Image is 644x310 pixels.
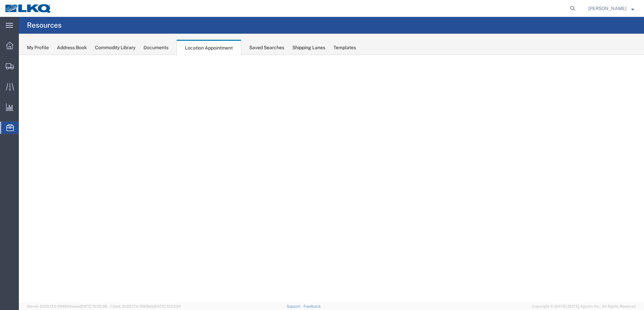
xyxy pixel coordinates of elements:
div: Shipping Lanes [292,44,325,51]
div: Templates [333,44,356,51]
h4: Resources [27,17,62,34]
span: Client: 2025.17.0-159f9de [110,304,181,308]
iframe: FS Legacy Container [19,55,644,303]
span: [DATE] 10:32:38 [80,304,107,308]
span: Copyright © [DATE]-[DATE] Agistix Inc., All Rights Reserved [532,304,636,309]
div: Saved Searches [249,44,284,51]
div: Address Book [57,44,87,51]
div: My Profile [27,44,49,51]
a: Support [287,304,303,308]
span: Server: 2025.17.0-1194904eeae [27,304,107,308]
button: [PERSON_NAME] [588,4,635,12]
div: Documents [143,44,168,51]
div: Location Appointment [176,40,241,55]
div: Commodity Library [95,44,135,51]
span: [DATE] 10:23:34 [154,304,181,308]
a: Feedback [303,304,321,308]
img: logo [5,3,52,13]
span: Ryan Gledhill [588,5,626,12]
